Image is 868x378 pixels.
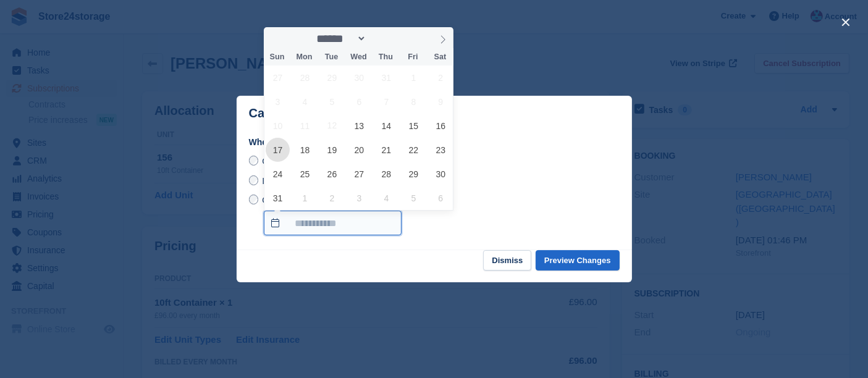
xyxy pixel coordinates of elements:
span: August 12, 2025 [320,114,344,138]
span: August 28, 2025 [374,162,398,186]
span: Tue [318,53,345,61]
span: Thu [373,53,400,61]
span: August 19, 2025 [320,138,344,162]
span: August 2, 2025 [429,65,453,90]
span: July 29, 2025 [320,65,344,90]
span: Mon [291,53,318,61]
span: July 27, 2025 [266,65,290,90]
span: Immediately [262,176,308,186]
span: September 1, 2025 [293,186,317,210]
span: August 21, 2025 [374,138,398,162]
span: August 22, 2025 [402,138,426,162]
span: August 25, 2025 [293,162,317,186]
span: August 7, 2025 [374,90,398,114]
input: On a custom date [249,195,259,204]
span: August 29, 2025 [402,162,426,186]
span: September 5, 2025 [402,186,426,210]
button: Preview Changes [536,250,620,271]
label: When do you want to cancel the subscription? [249,136,620,149]
span: August 5, 2025 [320,90,344,114]
span: Wed [345,53,373,61]
span: August 11, 2025 [293,114,317,138]
span: September 4, 2025 [374,186,398,210]
span: August 27, 2025 [347,162,371,186]
span: Cancel at end of term - [DATE] [262,156,379,166]
input: Immediately [249,175,259,185]
span: August 14, 2025 [374,114,398,138]
span: August 16, 2025 [429,114,453,138]
input: Cancel at end of term - [DATE] [249,156,259,166]
span: August 3, 2025 [266,90,290,114]
span: August 26, 2025 [320,162,344,186]
span: August 1, 2025 [402,65,426,90]
span: August 10, 2025 [266,114,290,138]
button: close [836,12,856,32]
span: August 13, 2025 [347,114,371,138]
span: August 9, 2025 [429,90,453,114]
span: August 6, 2025 [347,90,371,114]
span: Sun [264,53,291,61]
span: August 4, 2025 [293,90,317,114]
span: August 17, 2025 [266,138,290,162]
span: September 6, 2025 [429,186,453,210]
span: August 18, 2025 [293,138,317,162]
span: Sat [426,53,453,61]
input: On a custom date [264,211,402,235]
span: July 30, 2025 [347,65,371,90]
span: August 8, 2025 [402,90,426,114]
p: Cancel Subscription [249,106,368,120]
span: July 28, 2025 [293,65,317,90]
span: August 24, 2025 [266,162,290,186]
span: August 30, 2025 [429,162,453,186]
span: August 20, 2025 [347,138,371,162]
span: July 31, 2025 [374,65,398,90]
span: On a custom date [262,195,331,205]
span: September 2, 2025 [320,186,344,210]
button: Dismiss [483,250,531,271]
span: August 23, 2025 [429,138,453,162]
span: August 15, 2025 [402,114,426,138]
span: Fri [399,53,426,61]
span: September 3, 2025 [347,186,371,210]
span: August 31, 2025 [266,186,290,210]
select: Month [312,32,366,45]
input: Year [366,32,405,45]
